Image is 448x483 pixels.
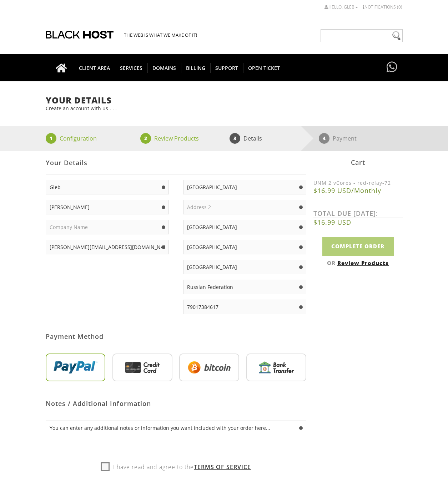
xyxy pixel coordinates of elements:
label: I have read and agree to the [101,462,251,472]
span: CLIENT AREA [74,63,115,73]
span: Open Ticket [243,63,285,73]
h1: Your Details [46,96,403,105]
p: Configuration [60,133,97,144]
a: Domains [147,54,181,81]
img: Credit%20Card.png [112,354,172,381]
a: SERVICES [115,54,148,81]
label: UNM 2 vCores - red-relay-72 [313,179,403,186]
input: Phone Number [183,300,306,314]
input: State/Region [183,240,306,254]
a: Have questions? [385,54,399,81]
input: City [183,220,306,234]
input: First Name [46,180,169,194]
p: Details [243,133,262,144]
p: Review Products [154,133,199,144]
a: Notifications (0) [363,4,402,10]
span: Domains [147,63,181,73]
div: OR [313,259,403,266]
span: 4 [319,133,329,144]
input: Email Address [46,240,169,254]
input: Need help? [321,29,403,42]
input: Address 1 [183,180,306,194]
span: The Web is what we make of it! [120,32,197,38]
input: Last Name [46,200,169,214]
b: $16.99 USD/Monthly [313,186,403,195]
img: Bank%20Transfer.png [246,354,306,381]
span: Billing [181,63,211,73]
a: Terms of Service [194,463,251,471]
b: $16.99 USD [313,218,403,227]
div: Payment Method [46,325,306,348]
a: Review Products [337,259,389,266]
a: Open Ticket [243,54,285,81]
img: Bitcoin.png [179,354,239,381]
p: Create an account with us . . . [46,105,403,112]
div: Your Details [46,151,306,174]
a: Support [210,54,243,81]
span: 2 [140,133,151,144]
img: PayPal.png [46,354,106,381]
input: Complete Order [322,237,394,255]
a: Go to homepage [49,54,74,81]
a: CLIENT AREA [74,54,115,81]
label: TOTAL DUE [DATE]: [313,209,403,218]
input: Address 2 [183,200,306,214]
div: Cart [313,151,403,174]
span: 1 [46,133,56,144]
a: Billing [181,54,211,81]
a: Hello, Gleb [324,4,358,10]
textarea: You can enter any additional notes or information you want included with your order here... [46,421,306,456]
span: Support [210,63,243,73]
span: SERVICES [115,63,148,73]
div: Notes / Additional Information [46,392,306,415]
input: Zip Code [183,260,306,274]
p: Payment [333,133,357,144]
input: Company Name [46,220,169,234]
span: 3 [230,133,240,144]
